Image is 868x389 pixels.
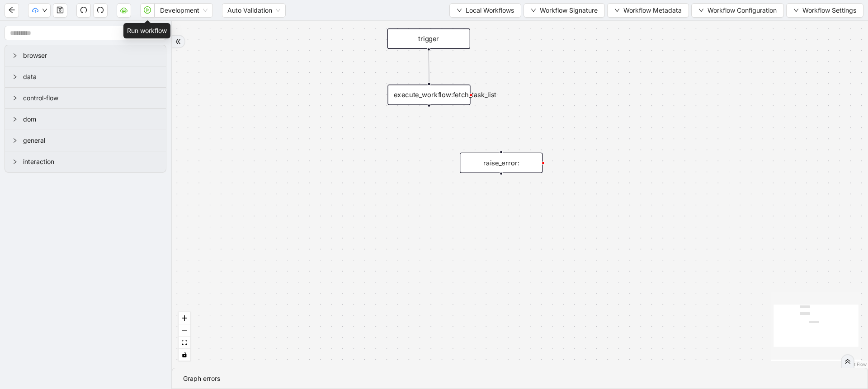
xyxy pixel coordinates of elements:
div: interaction [5,151,166,172]
div: browser [5,45,166,66]
div: execute_workflow:fetch_task_listplus-circle [387,84,470,105]
span: interaction [23,157,159,167]
span: down [614,8,620,13]
div: control-flow [5,88,166,108]
div: raise_error: [460,153,542,173]
span: plus-circle [422,113,436,127]
div: general [5,130,166,151]
button: cloud-server [117,3,131,18]
button: downLocal Workflows [449,3,521,18]
button: zoom in [179,312,190,324]
span: dom [23,114,159,124]
div: raise_error:plus-circle [460,153,542,173]
span: general [23,136,159,145]
span: undo [80,6,87,14]
button: play-circle [140,3,155,18]
button: downWorkflow Signature [524,3,605,18]
button: fit view [179,337,190,349]
button: undo [76,3,91,18]
button: save [53,3,67,18]
div: dom [5,109,166,130]
span: play-circle [144,6,151,14]
button: downWorkflow Metadata [607,3,689,18]
div: data [5,66,166,87]
span: cloud-server [120,6,127,14]
button: zoom out [179,324,190,337]
span: control-flow [23,93,159,103]
span: right [12,53,18,58]
span: down [698,8,704,13]
div: Run workflow [123,23,170,38]
div: Graph errors [183,374,857,384]
span: save [57,6,64,14]
span: plus-circle [494,181,508,195]
button: downWorkflow Settings [786,3,863,18]
span: down [793,8,799,13]
div: execute_workflow:fetch_task_list [387,84,470,105]
span: Local Workflows [466,5,514,15]
span: double-right [844,358,851,365]
span: cloud-upload [32,7,38,14]
span: right [12,117,18,122]
a: React Flow attribution [843,361,867,367]
span: browser [23,51,159,61]
span: redo [97,6,104,14]
span: right [12,95,18,101]
g: Edge from trigger to execute_workflow:fetch_task_list [429,51,429,82]
span: arrow-left [8,6,15,14]
button: downWorkflow Configuration [691,3,784,18]
span: Auto Validation [227,4,280,17]
span: Workflow Configuration [708,5,777,15]
div: trigger [387,28,470,49]
button: cloud-uploaddown [28,3,51,18]
span: right [12,74,18,80]
button: arrow-left [5,3,19,18]
span: Workflow Settings [802,5,856,15]
span: down [531,8,536,13]
button: redo [93,3,108,18]
button: toggle interactivity [179,349,190,361]
span: Development [160,4,208,17]
span: down [457,8,462,13]
span: data [23,72,159,82]
span: right [12,138,18,143]
span: right [12,159,18,164]
span: down [42,8,47,13]
span: Workflow Metadata [623,5,682,15]
span: Workflow Signature [540,5,598,15]
span: double-right [175,38,181,45]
